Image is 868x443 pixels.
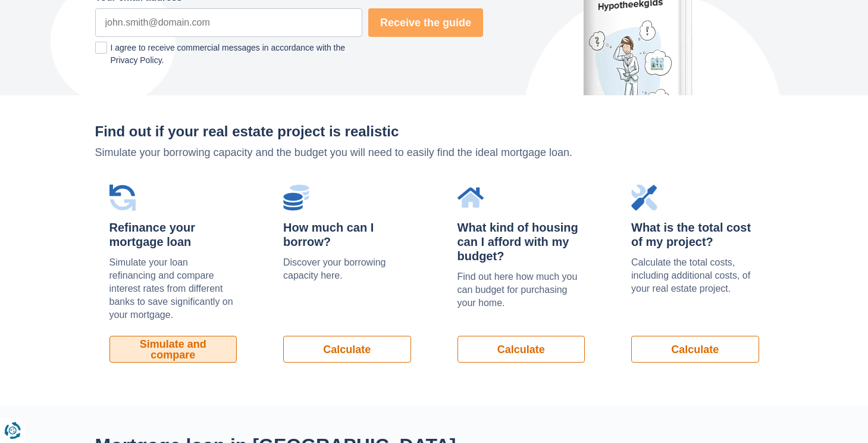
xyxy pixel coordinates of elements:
[283,221,374,248] font: How much can I borrow?
[631,221,751,248] font: What is the total cost of my project?
[109,257,233,320] font: Simulate your loan refinancing and compare interest rates from different banks to save significan...
[380,17,471,29] font: Receive the guide
[368,8,483,37] button: Receive the guide
[95,8,362,37] input: john.smith@domain.com
[283,185,309,211] img: How much can I borrow?
[283,257,386,280] font: Discover your borrowing capacity here.
[95,123,399,139] font: Find out if your real estate project is realistic
[671,344,719,355] font: Calculate
[497,344,545,355] font: Calculate
[109,336,237,363] a: Simulate and compare
[283,336,411,363] a: Calculate
[109,221,195,248] font: Refinance your mortgage loan
[631,257,750,294] font: Calculate the total costs, including additional costs, of your real estate project.
[457,221,578,263] font: What kind of housing can I afford with my budget?
[323,344,371,355] font: Calculate
[631,336,759,363] a: Calculate
[111,43,346,65] font: I agree to receive commercial messages in accordance with the Privacy Policy.
[457,185,484,211] img: What kind of housing can I afford with my budget?
[95,146,573,158] font: Simulate your borrowing capacity and the budget you will need to easily find the ideal mortgage l...
[109,185,136,211] img: Refinance your mortgage loan
[140,338,206,361] font: Simulate and compare
[631,185,657,211] img: What is the total cost of my project?
[457,272,578,308] font: Find out here how much you can budget for purchasing your home.
[457,336,585,363] a: Calculate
